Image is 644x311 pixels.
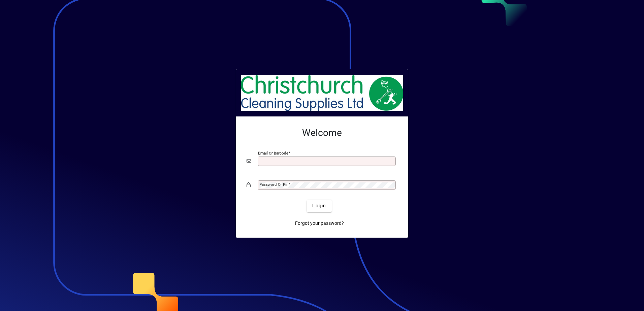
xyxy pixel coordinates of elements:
[307,200,331,212] button: Login
[312,202,326,209] span: Login
[259,182,288,187] mat-label: Password or Pin
[292,217,347,230] a: Forgot your password?
[295,220,344,227] span: Forgot your password?
[247,127,397,139] h2: Welcome
[258,150,288,155] mat-label: Email or Barcode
